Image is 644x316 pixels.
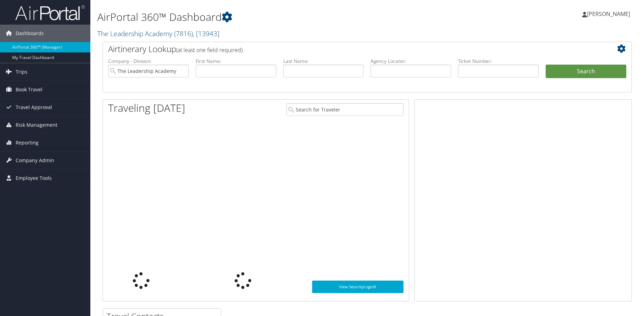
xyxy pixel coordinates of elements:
[176,46,243,54] span: (at least one field required)
[16,134,39,151] span: Reporting
[108,101,185,115] h1: Traveling [DATE]
[312,281,403,293] a: View SecurityLogic®
[174,29,193,38] span: ( 7816 )
[546,65,626,78] button: Search
[16,25,44,42] span: Dashboards
[16,99,52,116] span: Travel Approval
[283,58,364,65] label: Last Name:
[16,116,57,134] span: Risk Management
[108,43,582,55] h2: Airtinerary Lookup
[16,152,54,169] span: Company Admin
[286,103,403,116] input: Search for Traveler
[193,29,219,38] span: , [ 13943 ]
[97,10,457,24] h1: AirPortal 360™ Dashboard
[108,58,189,65] label: Company - Division:
[196,58,276,65] label: First Name:
[16,63,27,81] span: Trips
[16,169,52,187] span: Employee Tools
[97,29,219,38] a: The Leadership Academy
[582,3,637,24] a: [PERSON_NAME]
[16,81,42,98] span: Book Travel
[15,5,85,21] img: airportal-logo.png
[370,58,451,65] label: Agency Locator:
[587,10,630,18] span: [PERSON_NAME]
[458,58,539,65] label: Ticket Number:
